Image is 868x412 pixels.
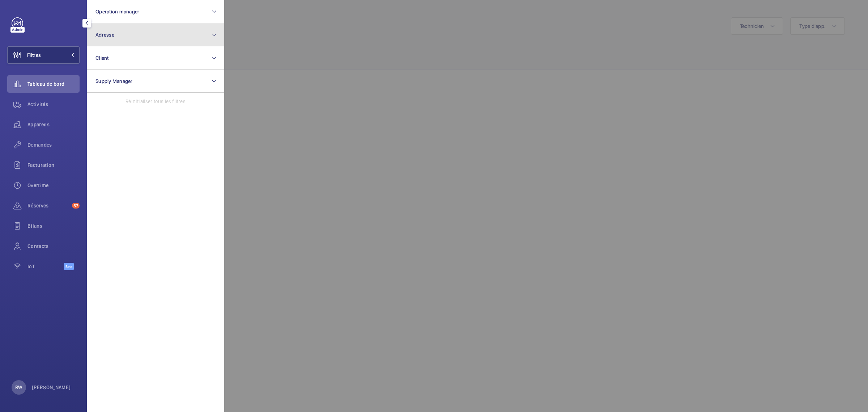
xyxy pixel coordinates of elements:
span: Bilans [27,222,80,230]
span: Réserves [27,202,69,209]
span: Activités [27,101,80,108]
span: Tableau de bord [27,80,80,88]
span: Demandes [27,141,80,148]
span: Facturation [27,161,80,169]
span: Overtime [27,182,80,189]
span: IoT [27,263,64,270]
span: Appareils [27,121,80,128]
button: Filtres [7,46,80,64]
span: 57 [72,203,80,209]
p: [PERSON_NAME] [32,384,71,391]
p: RW [15,384,22,391]
span: Filtres [27,51,41,59]
span: Contacts [27,243,80,250]
span: Beta [64,263,74,270]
